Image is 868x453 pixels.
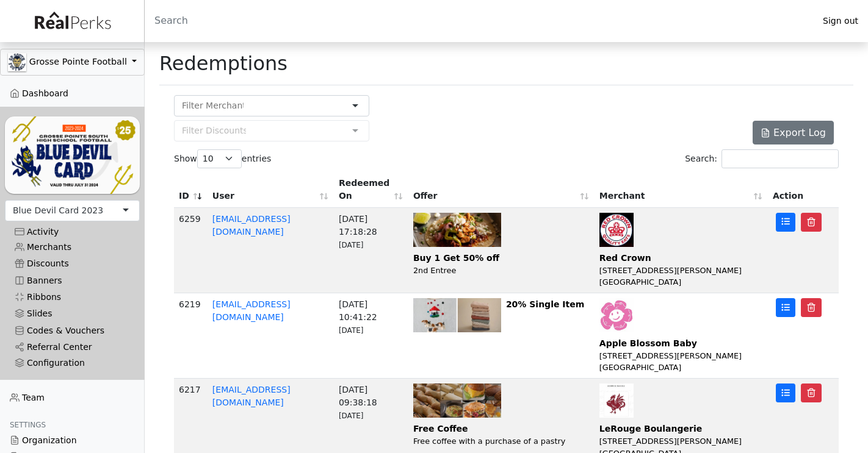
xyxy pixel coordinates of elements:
[15,227,130,237] div: Activity
[339,326,364,335] span: [DATE]
[599,350,763,373] div: [STREET_ADDRESS][PERSON_NAME] [GEOGRAPHIC_DATA]
[174,293,208,379] td: 6219
[208,172,334,208] th: User: activate to sort column ascending
[599,213,763,288] a: Red Crown [STREET_ADDRESS][PERSON_NAME] [GEOGRAPHIC_DATA]
[5,289,140,305] a: Ribbons
[174,172,208,208] th: ID: activate to sort column ascending
[413,265,499,276] div: 2nd Entree
[595,172,768,208] th: Merchant: activate to sort column ascending
[5,116,140,193] img: YNIl3DAlDelxGQFo2L2ARBV2s5QDnXUOFwQF9zvk.png
[339,241,364,249] span: [DATE]
[5,239,140,255] a: Merchants
[182,99,244,112] input: Filter Merchant
[334,293,408,379] td: [DATE] 10:41:22
[413,383,590,447] a: Free Coffee Free coffee with a purchase of a pastry
[753,121,834,144] button: Export Log
[685,149,839,168] label: Search:
[722,149,839,168] input: Search:
[212,385,291,407] a: [EMAIL_ADDRESS][DOMAIN_NAME]
[599,252,763,265] div: Red Crown
[145,6,813,35] input: Search
[174,149,271,168] label: Show entries
[413,435,565,447] div: Free coffee with a purchase of a pastry
[413,252,499,265] div: Buy 1 Get 50% off
[599,298,763,373] a: Apple Blossom Baby [STREET_ADDRESS][PERSON_NAME] [GEOGRAPHIC_DATA]
[413,423,565,435] div: Free Coffee
[159,52,288,75] h1: Redemptions
[15,358,130,368] div: Configuration
[5,255,140,272] a: Discounts
[8,53,26,71] img: GAa1zriJJmkmu1qRtUwg8x1nQwzlKm3DoqW9UgYl.jpg
[174,208,208,293] td: 6259
[212,214,291,237] a: [EMAIL_ADDRESS][DOMAIN_NAME]
[5,273,140,289] a: Banners
[768,172,839,208] th: Action
[413,213,590,276] a: Buy 1 Get 50% off 2nd Entree
[813,13,868,29] a: Sign out
[599,337,763,350] div: Apple Blossom Baby
[5,323,140,339] a: Codes & Vouchers
[599,265,763,288] div: [STREET_ADDRESS][PERSON_NAME] [GEOGRAPHIC_DATA]
[506,298,584,311] div: 20% Single Item
[599,383,634,418] img: w3Odrt1cxkW75dnbuBJAVk1uniHRM5jMmRgC4yMP.jpg
[599,423,763,435] div: LeRouge Boulangerie
[413,213,501,247] img: avi7jLqN3kYTkfgO1rTz8yGUoGWILZDlewIgK0Kp.jpg
[408,172,595,208] th: Offer: activate to sort column ascending
[5,305,140,322] a: Slides
[599,298,634,332] img: wqA5cTPUsM4IDaNcPWcNIcJi7mKE814FWFQXVkA7.jpg
[599,213,634,247] img: 4wa42hgjfjD1LdE0sW7NTGJ9obNxKVXB10Q7Mixv.jpg
[413,298,501,332] img: vEPXEK6LMxcsxsx4aYL3zLLIhqjW9hwvpLWp4PUZ.jpg
[13,204,103,217] div: Blue Devil Card 2023
[182,124,246,137] input: Filter Discounts
[413,383,501,418] img: b12bjRswwtpx5ok80DFIGkldG0f7KRcyKOV20sfZ.jpg
[10,421,46,429] span: Settings
[413,298,590,337] a: 20% Single Item
[773,127,826,138] span: Export Log
[334,208,408,293] td: [DATE] 17:18:28
[5,339,140,355] a: Referral Center
[334,172,408,208] th: Redeemed On: activate to sort column ascending
[28,7,116,35] img: real_perks_logo-01.svg
[212,299,291,322] a: [EMAIL_ADDRESS][DOMAIN_NAME]
[197,149,242,168] select: Showentries
[339,412,364,420] span: [DATE]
